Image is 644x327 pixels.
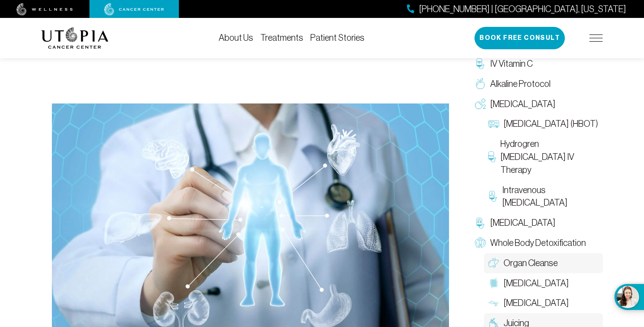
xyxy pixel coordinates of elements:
img: logo [41,27,109,49]
img: Oxygen Therapy [475,99,486,109]
a: Intravenous [MEDICAL_DATA] [484,180,603,213]
span: [PHONE_NUMBER] | [GEOGRAPHIC_DATA], [US_STATE] [419,3,626,16]
img: wellness [17,3,73,16]
img: Lymphatic Massage [488,298,499,309]
span: Hydrogren [MEDICAL_DATA] IV Therapy [500,138,598,176]
span: [MEDICAL_DATA] [504,297,569,310]
a: [MEDICAL_DATA] [484,273,603,293]
a: [MEDICAL_DATA] (HBOT) [484,114,603,134]
span: Organ Cleanse [504,257,558,270]
a: Hydrogren [MEDICAL_DATA] IV Therapy [484,134,603,180]
img: Hydrogren Peroxide IV Therapy [488,151,496,162]
button: Book Free Consult [475,27,565,49]
a: Patient Stories [310,33,364,43]
a: Organ Cleanse [484,253,603,273]
span: Whole Body Detoxification [490,237,586,250]
span: [MEDICAL_DATA] [490,98,555,111]
img: Whole Body Detoxification [475,237,486,248]
img: cancer center [104,3,164,16]
img: Chelation Therapy [475,218,486,228]
a: Treatments [260,33,303,43]
img: icon-hamburger [589,34,603,42]
img: Intravenous Ozone Therapy [488,191,498,202]
span: [MEDICAL_DATA] (HBOT) [504,117,598,130]
img: Colon Therapy [488,278,499,288]
a: Whole Body Detoxification [470,233,603,253]
img: Alkaline Protocol [475,78,486,89]
a: [PHONE_NUMBER] | [GEOGRAPHIC_DATA], [US_STATE] [407,3,626,16]
a: [MEDICAL_DATA] [470,213,603,233]
a: [MEDICAL_DATA] [470,94,603,114]
a: Alkaline Protocol [470,74,603,94]
img: Organ Cleanse [488,258,499,268]
span: IV Vitamin C [490,57,533,70]
a: IV Vitamin C [470,54,603,74]
span: [MEDICAL_DATA] [490,216,555,229]
span: Alkaline Protocol [490,77,551,90]
img: IV Vitamin C [475,58,486,69]
a: [MEDICAL_DATA] [484,293,603,313]
span: [MEDICAL_DATA] [504,277,569,290]
img: Hyperbaric Oxygen Therapy (HBOT) [488,119,499,129]
a: About Us [219,33,253,43]
span: Intravenous [MEDICAL_DATA] [502,184,598,210]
